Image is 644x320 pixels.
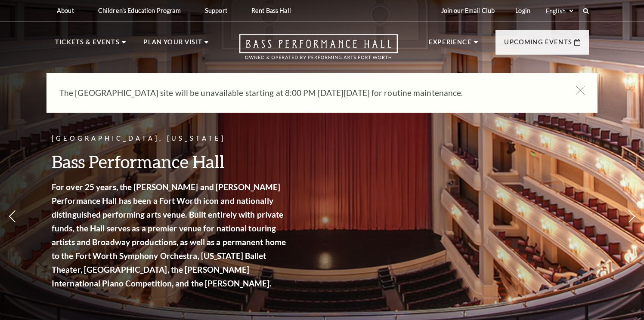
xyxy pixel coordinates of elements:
p: Children's Education Program [98,7,181,14]
p: [GEOGRAPHIC_DATA], [US_STATE] [52,133,288,144]
select: Select: [544,7,575,15]
strong: For over 25 years, the [PERSON_NAME] and [PERSON_NAME] Performance Hall has been a Fort Worth ico... [52,182,286,288]
p: The [GEOGRAPHIC_DATA] site will be unavailable starting at 8:00 PM [DATE][DATE] for routine maint... [59,86,559,100]
p: Support [205,7,227,14]
p: Experience [429,37,472,52]
p: About [57,7,74,14]
p: Upcoming Events [504,37,572,52]
h3: Bass Performance Hall [52,151,288,172]
p: Plan Your Visit [143,37,202,52]
p: Rent Bass Hall [251,7,291,14]
p: Tickets & Events [55,37,120,52]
